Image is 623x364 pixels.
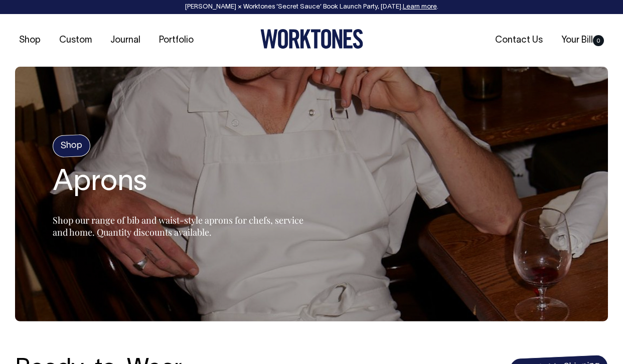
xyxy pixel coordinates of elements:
a: Your Bill0 [557,32,608,49]
div: [PERSON_NAME] × Worktones ‘Secret Sauce’ Book Launch Party, [DATE]. . [10,4,613,11]
a: Shop [15,32,45,49]
span: Shop our range of bib and waist-style aprons for chefs, service and home. Quantity discounts avai... [53,214,303,238]
a: Contact Us [491,32,547,49]
a: Journal [106,32,144,49]
h2: Aprons [53,167,303,199]
a: Learn more [403,4,437,10]
h4: Shop [52,134,91,158]
a: Custom [55,32,96,49]
a: Portfolio [155,32,198,49]
span: 0 [593,35,604,46]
